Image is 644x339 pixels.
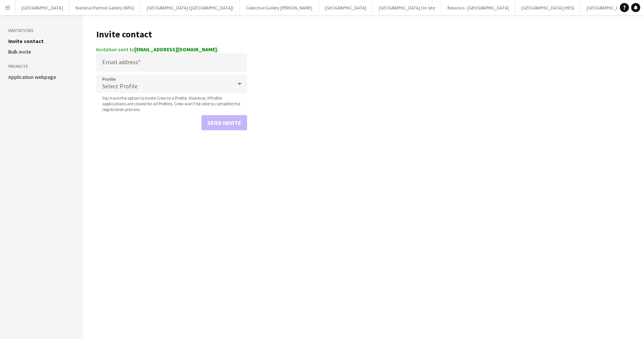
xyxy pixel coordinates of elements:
[8,38,44,45] a: Invite contact
[96,95,247,112] span: You have the option to invite Crew to a Profile. However, if Profile applications are closed for ...
[141,0,240,15] button: [GEOGRAPHIC_DATA] ([GEOGRAPHIC_DATA])
[441,0,515,15] button: Botanics - [GEOGRAPHIC_DATA]
[8,27,75,34] h3: Invitations
[96,29,247,40] h1: Invite contact
[69,0,141,15] button: National Portrait Gallery (NPG)
[373,0,441,15] button: [GEOGRAPHIC_DATA] On Site
[8,74,56,80] a: Application webpage
[8,48,31,55] a: Bulk invite
[134,46,218,53] strong: [EMAIL_ADDRESS][DOMAIN_NAME].
[319,0,373,15] button: [GEOGRAPHIC_DATA]
[96,46,247,53] div: Invitation sent to
[515,0,581,15] button: [GEOGRAPHIC_DATA] (HES)
[8,63,75,70] h3: Promote
[240,0,319,15] button: Collective Gallery [PERSON_NAME]
[102,82,138,90] span: Select Profile
[15,0,69,15] button: [GEOGRAPHIC_DATA]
